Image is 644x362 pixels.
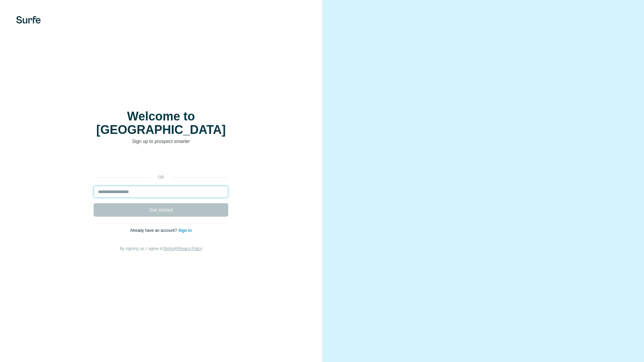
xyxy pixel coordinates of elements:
img: Surfe's logo [16,16,41,24]
a: Privacy Policy [177,246,202,251]
p: or [150,174,172,180]
a: Terms [163,246,174,251]
iframe: Sign in with Google Button [90,155,232,170]
p: Sign up to prospect smarter [94,138,228,145]
span: By signing up, I agree to & [120,246,202,251]
span: Already have an account? [130,228,178,233]
h1: Welcome to [GEOGRAPHIC_DATA] [94,110,228,137]
a: Sign in [178,228,192,233]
